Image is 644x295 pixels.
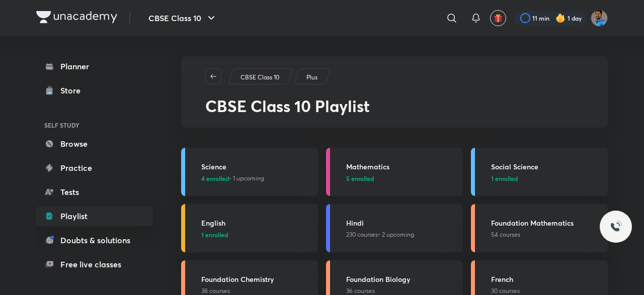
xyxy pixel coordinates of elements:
[610,221,622,233] img: ttu
[36,254,153,274] a: Free live classes
[205,95,370,117] span: CBSE Class 10 Playlist
[306,73,317,82] p: Plus
[491,274,602,284] h3: French
[36,56,153,76] a: Planner
[36,11,117,26] a: Company Logo
[201,174,264,183] span: • 1 upcoming
[240,73,279,82] p: CBSE Class 10
[201,230,228,239] span: 1 enrolled
[326,148,463,196] a: Mathematics5 enrolled
[346,230,414,239] span: 230 courses • 2 upcoming
[591,10,608,27] img: mahi soni
[494,14,503,23] img: avatar
[346,174,374,183] span: 5 enrolled
[36,158,153,178] a: Practice
[142,8,223,28] button: CBSE Class 10
[36,206,153,226] a: Playlist
[491,174,518,183] span: 1 enrolled
[346,274,457,284] h3: Foundation Biology
[471,204,608,252] a: Foundation Mathematics54 courses
[60,84,87,96] div: Store
[181,204,318,252] a: English1 enrolled
[201,174,229,183] span: 4 enrolled
[491,161,602,172] h3: Social Science
[491,218,602,228] h3: Foundation Mathematics
[326,204,463,252] a: Hindi230 courses• 2 upcoming
[36,182,153,202] a: Tests
[36,11,117,23] img: Company Logo
[305,73,319,82] a: Plus
[471,148,608,196] a: Social Science1 enrolled
[201,274,312,284] h3: Foundation Chemistry
[201,161,312,172] h3: Science
[181,148,318,196] a: Science4 enrolled• 1 upcoming
[491,230,520,239] span: 54 courses
[36,80,153,101] a: Store
[346,218,457,228] h3: Hindi
[201,218,312,228] h3: English
[36,117,153,134] h6: SELF STUDY
[555,13,566,23] img: streak
[239,73,281,82] a: CBSE Class 10
[490,10,506,26] button: avatar
[36,230,153,250] a: Doubts & solutions
[346,161,457,172] h3: Mathematics
[36,134,153,154] a: Browse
